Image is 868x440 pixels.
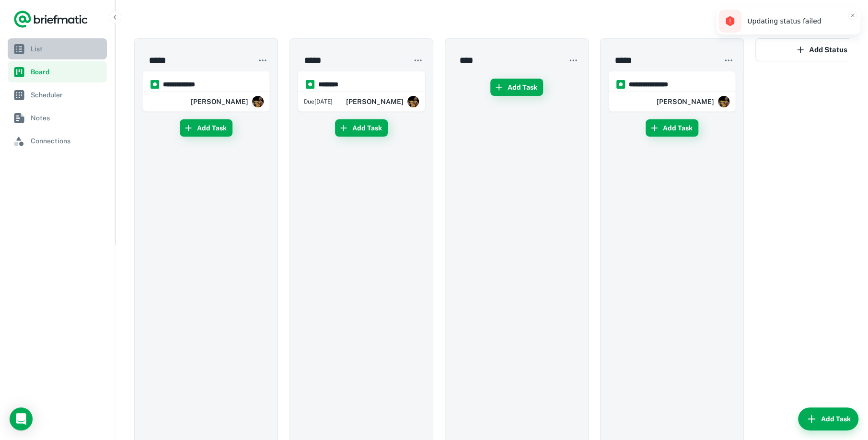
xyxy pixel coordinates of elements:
[346,96,404,107] h6: [PERSON_NAME]
[142,71,270,112] div: https://app.briefmatic.com/assets/integrations/manual.png**** **** ***SAPTARSHI DAS
[8,84,107,105] a: Scheduler
[657,96,714,107] h6: [PERSON_NAME]
[10,407,33,430] div: Open Intercom Messenger
[407,96,419,107] img: ACg8ocJ2w75mm-kKJhk90aisCyN_3fNX9Xy6cCwg3EfJG8AkPkR4Jaz5=s96-c
[798,407,858,430] button: Add Task
[8,61,107,82] a: Board
[31,67,103,77] span: Board
[747,16,841,26] div: Updating status failed
[608,71,736,112] div: https://app.briefmatic.com/assets/integrations/manual.png**** **** **** *SAPTARSHI DAS
[31,44,103,54] span: List
[180,119,232,137] button: Add Task
[31,90,103,100] span: Scheduler
[718,96,729,107] img: ACg8ocJ2w75mm-kKJhk90aisCyN_3fNX9Xy6cCwg3EfJG8AkPkR4Jaz5=s96-c
[13,10,88,29] a: Logo
[346,92,419,111] div: SAPTARSHI DAS
[335,119,388,137] button: Add Task
[616,80,625,89] img: https://app.briefmatic.com/assets/integrations/manual.png
[8,130,107,151] a: Connections
[191,96,248,107] h6: [PERSON_NAME]
[306,80,314,89] img: https://app.briefmatic.com/assets/integrations/manual.png
[191,92,264,111] div: SAPTARSHI DAS
[252,96,264,107] img: ACg8ocJ2w75mm-kKJhk90aisCyN_3fNX9Xy6cCwg3EfJG8AkPkR4Jaz5=s96-c
[848,11,857,20] button: Close toast
[490,79,543,96] button: Add Task
[150,80,159,89] img: https://app.briefmatic.com/assets/integrations/manual.png
[8,38,107,59] a: List
[304,97,333,106] span: Monday, 1 Sep
[31,113,103,123] span: Notes
[657,92,729,111] div: SAPTARSHI DAS
[298,71,425,112] div: https://app.briefmatic.com/assets/integrations/manual.png**** ***Monday, 1 SepSAPTARSHI DAS
[31,136,103,146] span: Connections
[8,107,107,128] a: Notes
[646,119,698,137] button: Add Task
